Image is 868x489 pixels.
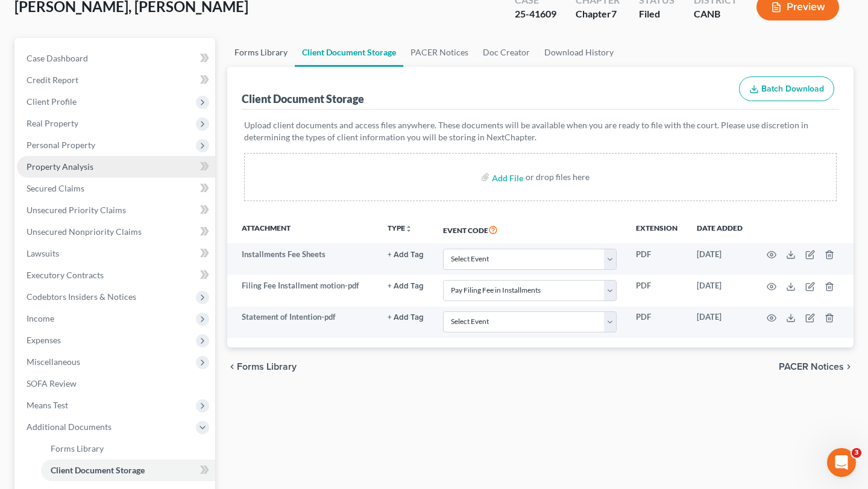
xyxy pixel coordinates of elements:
[27,270,104,280] span: Executory Contracts
[17,69,215,91] a: Credit Report
[27,422,112,432] span: Additional Documents
[227,362,297,372] button: chevron_left Forms Library
[17,264,215,286] a: Executory Contracts
[227,216,378,243] th: Attachment
[27,248,59,258] span: Lawsuits
[17,243,215,264] a: Lawsuits
[27,96,77,107] span: Client Profile
[41,438,215,459] a: Forms Library
[639,7,675,21] div: Filed
[626,275,687,306] td: PDF
[388,251,424,259] button: + Add Tag
[27,400,68,410] span: Means Test
[694,7,737,21] div: CANB
[27,53,88,63] span: Case Dashboard
[27,378,77,388] span: SOFA Review
[388,249,424,260] a: + Add Tag
[17,199,215,221] a: Unsecured Priority Claims
[227,38,295,67] a: Forms Library
[739,76,834,102] button: Batch Download
[844,362,854,372] i: chevron_right
[827,448,856,477] iframe: Intercom live chat
[27,118,78,128] span: Real Property
[17,178,215,199] a: Secured Claims
[687,307,752,338] td: [DATE]
[388,314,424,322] button: + Add Tag
[227,307,378,338] td: Statement of Intention-pdf
[515,7,556,21] div: 25-41609
[27,205,126,215] span: Unsecured Priority Claims
[237,362,297,372] span: Forms Library
[626,243,687,275] td: PDF
[227,243,378,275] td: Installments Fee Sheets
[27,335,61,345] span: Expenses
[779,362,854,372] button: PACER Notices chevron_right
[687,216,752,243] th: Date added
[687,275,752,306] td: [DATE]
[476,38,537,67] a: Doc Creator
[27,183,84,193] span: Secured Claims
[433,216,626,243] th: Event Code
[27,140,95,150] span: Personal Property
[611,8,617,19] span: 7
[51,465,145,475] span: Client Document Storage
[227,275,378,306] td: Filing Fee Installment motion-pdf
[27,161,93,172] span: Property Analysis
[17,48,215,69] a: Case Dashboard
[576,7,620,21] div: Chapter
[27,357,80,367] span: Miscellaneous
[41,459,215,481] a: Client Document Storage
[761,84,824,94] span: Batch Download
[242,92,364,106] div: Client Document Storage
[403,38,476,67] a: PACER Notices
[626,307,687,338] td: PDF
[17,221,215,243] a: Unsecured Nonpriority Claims
[537,38,621,67] a: Download History
[388,225,412,232] button: TYPEunfold_more
[27,75,78,85] span: Credit Report
[27,291,136,302] span: Codebtors Insiders & Notices
[779,362,844,372] span: PACER Notices
[526,171,590,183] div: or drop files here
[27,226,142,237] span: Unsecured Nonpriority Claims
[244,119,837,143] p: Upload client documents and access files anywhere. These documents will be available when you are...
[27,313,54,323] span: Income
[51,443,104,453] span: Forms Library
[295,38,403,67] a: Client Document Storage
[626,216,687,243] th: Extension
[17,373,215,394] a: SOFA Review
[852,448,861,458] span: 3
[17,156,215,178] a: Property Analysis
[405,225,412,232] i: unfold_more
[388,280,424,291] a: + Add Tag
[388,282,424,290] button: + Add Tag
[687,243,752,275] td: [DATE]
[388,311,424,323] a: + Add Tag
[227,362,237,372] i: chevron_left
